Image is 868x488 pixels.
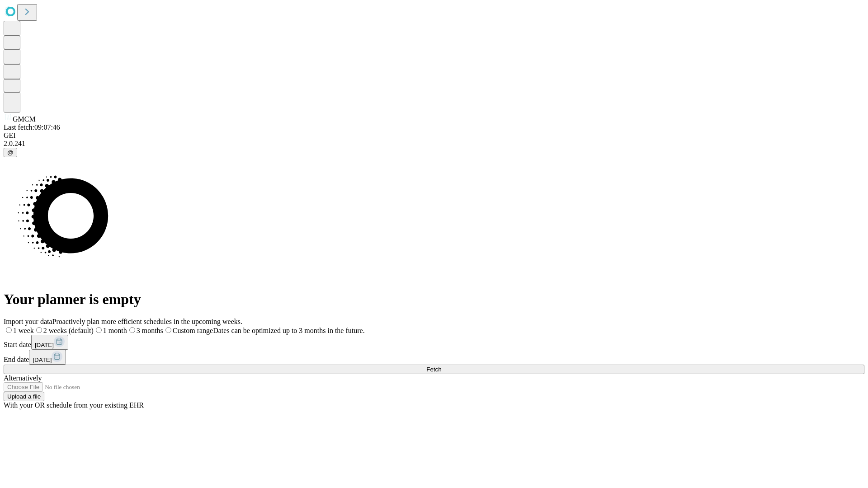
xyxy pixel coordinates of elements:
[36,327,42,333] input: 2 weeks (default)
[4,291,864,308] h1: Your planner is empty
[6,327,12,333] input: 1 week
[31,335,68,350] button: [DATE]
[4,350,864,365] div: End date
[103,327,127,334] span: 1 month
[426,366,441,373] span: Fetch
[4,374,42,382] span: Alternatively
[33,357,52,363] span: [DATE]
[4,140,864,148] div: 2.0.241
[165,327,171,333] input: Custom rangeDates can be optimized up to 3 months in the future.
[4,392,44,401] button: Upload a file
[4,365,864,374] button: Fetch
[43,327,94,334] span: 2 weeks (default)
[35,342,54,348] span: [DATE]
[173,327,213,334] span: Custom range
[4,335,864,350] div: Start date
[7,149,14,156] span: @
[137,327,163,334] span: 3 months
[96,327,102,333] input: 1 month
[4,318,52,325] span: Import your data
[52,318,242,325] span: Proactively plan more efficient schedules in the upcoming weeks.
[4,131,864,140] div: GEI
[129,327,135,333] input: 3 months
[4,148,17,157] button: @
[29,350,66,365] button: [DATE]
[13,327,34,334] span: 1 week
[13,115,36,123] span: GMCM
[4,123,60,131] span: Last fetch: 09:07:46
[4,401,144,409] span: With your OR schedule from your existing EHR
[213,327,364,334] span: Dates can be optimized up to 3 months in the future.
